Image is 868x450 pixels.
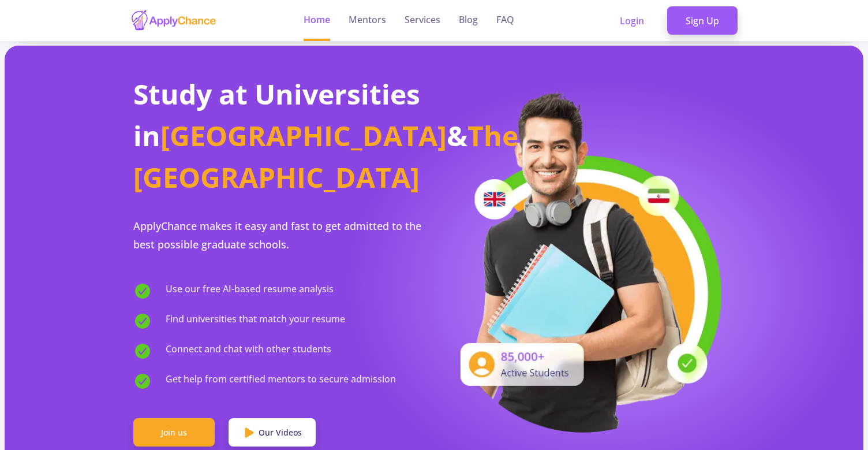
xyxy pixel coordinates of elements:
a: Our Videos [229,418,316,447]
span: & [447,117,467,154]
a: Sign Up [667,6,738,35]
span: [GEOGRAPHIC_DATA] [160,117,447,154]
span: Connect and chat with other students [166,342,331,360]
span: Our Videos [259,426,302,438]
span: Study at Universities in [133,75,420,154]
span: ApplyChance makes it easy and fast to get admitted to the best possible graduate schools. [133,219,421,251]
img: applicant [443,88,725,433]
a: Join us [133,418,215,447]
img: applychance logo [130,9,217,32]
a: Login [601,6,663,35]
span: Get help from certified mentors to secure admission [166,372,396,391]
span: Use our free AI-based resume analysis [166,282,334,300]
span: Find universities that match your resume [166,312,345,330]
